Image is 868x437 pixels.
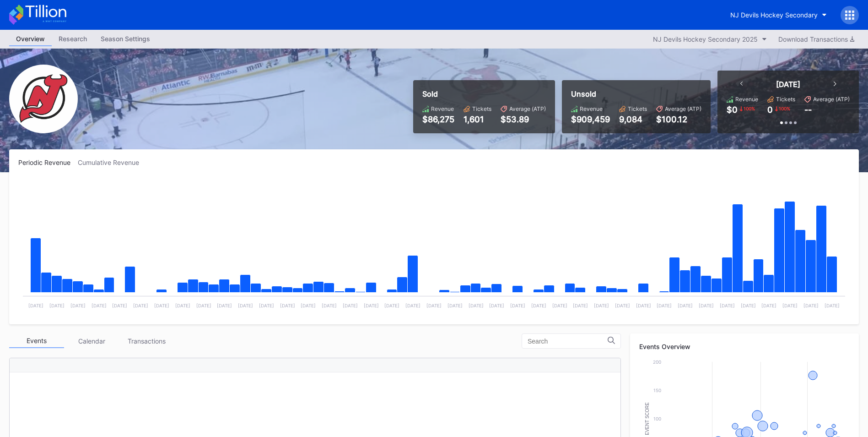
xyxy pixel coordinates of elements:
[804,105,812,115] div: --
[175,303,190,308] text: [DATE]
[18,178,850,315] svg: Chart title
[259,303,274,308] text: [DATE]
[720,303,735,308] text: [DATE]
[653,416,661,421] text: 100
[119,334,174,348] div: Transactions
[52,32,94,46] a: Research
[238,303,253,308] text: [DATE]
[743,105,756,112] div: 100 %
[501,115,546,124] div: $53.89
[426,303,442,308] text: [DATE]
[94,32,157,46] a: Season Settings
[64,334,119,348] div: Calendar
[778,35,854,43] div: Download Transactions
[301,303,316,308] text: [DATE]
[528,338,608,345] input: Search
[665,105,701,112] div: Average (ATP)
[28,303,43,308] text: [DATE]
[803,303,819,308] text: [DATE]
[531,303,546,308] text: [DATE]
[92,303,107,308] text: [DATE]
[639,343,850,350] div: Events Overview
[431,105,454,112] div: Revenue
[778,105,791,112] div: 100 %
[580,105,603,112] div: Revenue
[154,303,169,308] text: [DATE]
[18,158,78,166] div: Periodic Revenue
[825,303,840,308] text: [DATE]
[405,303,421,308] text: [DATE]
[727,105,738,115] div: $0
[648,33,771,45] button: NJ Devils Hockey Secondary 2025
[464,115,491,124] div: 1,601
[776,96,795,103] div: Tickets
[653,359,661,365] text: 200
[636,303,651,308] text: [DATE]
[573,303,588,308] text: [DATE]
[384,303,399,308] text: [DATE]
[776,80,800,89] div: [DATE]
[133,303,148,308] text: [DATE]
[217,303,232,308] text: [DATE]
[571,89,701,98] div: Unsold
[653,388,661,393] text: 150
[422,89,546,98] div: Sold
[509,105,546,112] div: Average (ATP)
[9,32,52,46] a: Overview
[678,303,693,308] text: [DATE]
[571,115,610,124] div: $909,459
[761,303,776,308] text: [DATE]
[619,115,647,124] div: 9,084
[774,33,859,45] button: Download Transactions
[735,96,758,103] div: Revenue
[699,303,714,308] text: [DATE]
[782,303,798,308] text: [DATE]
[280,303,295,308] text: [DATE]
[615,303,630,308] text: [DATE]
[52,32,94,45] div: Research
[594,303,609,308] text: [DATE]
[472,105,491,112] div: Tickets
[510,303,525,308] text: [DATE]
[9,334,64,348] div: Events
[364,303,379,308] text: [DATE]
[741,303,756,308] text: [DATE]
[422,115,454,124] div: $86,275
[196,303,211,308] text: [DATE]
[322,303,337,308] text: [DATE]
[49,303,65,308] text: [DATE]
[9,65,78,133] img: NJ_Devils_Hockey_Secondary.png
[489,303,504,308] text: [DATE]
[447,303,463,308] text: [DATE]
[645,402,650,435] text: Event Score
[469,303,484,308] text: [DATE]
[730,11,818,19] div: NJ Devils Hockey Secondary
[723,6,834,23] button: NJ Devils Hockey Secondary
[657,303,672,308] text: [DATE]
[656,115,701,124] div: $100.12
[343,303,358,308] text: [DATE]
[70,303,86,308] text: [DATE]
[628,105,647,112] div: Tickets
[653,35,758,43] div: NJ Devils Hockey Secondary 2025
[552,303,567,308] text: [DATE]
[78,158,146,166] div: Cumulative Revenue
[94,32,157,45] div: Season Settings
[112,303,127,308] text: [DATE]
[813,96,850,103] div: Average (ATP)
[767,105,773,115] div: 0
